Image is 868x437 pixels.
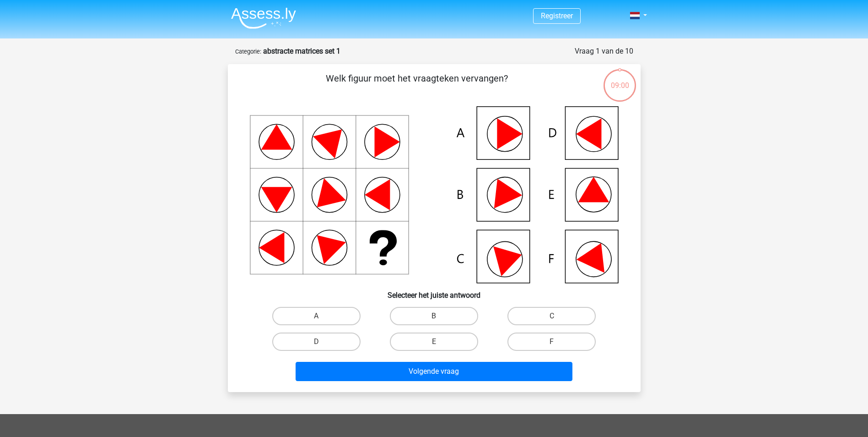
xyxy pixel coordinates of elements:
div: 09:00 [603,68,637,91]
small: Categorie: [235,48,261,55]
label: A [272,307,361,325]
h6: Selecteer het juiste antwoord [243,284,626,300]
a: Registreer [541,11,573,20]
label: D [272,333,361,351]
button: Volgende vraag [296,362,572,381]
label: C [507,307,596,325]
p: Welk figuur moet het vraagteken vervangen? [243,71,592,99]
div: Vraag 1 van de 10 [575,46,633,57]
label: F [507,333,596,351]
img: Assessly [231,7,296,29]
label: E [390,333,478,351]
strong: abstracte matrices set 1 [263,47,340,55]
label: B [390,307,478,325]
